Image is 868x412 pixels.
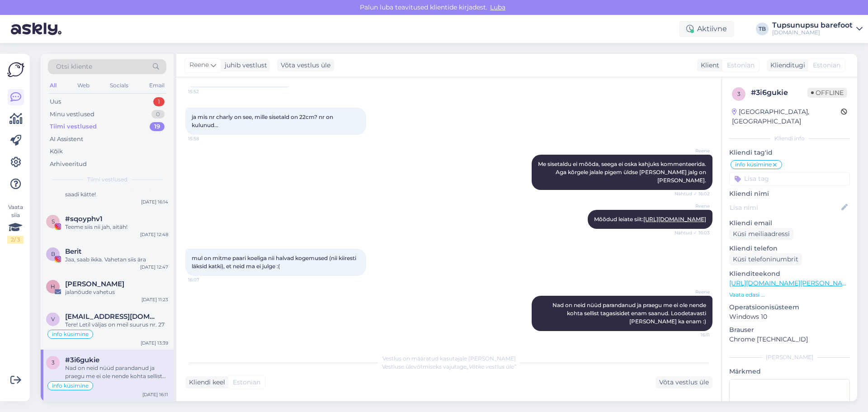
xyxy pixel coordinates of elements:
div: Kliendi keel [185,378,225,387]
div: All [48,80,58,91]
div: [DATE] 12:48 [140,231,168,238]
p: Brauser [729,325,850,335]
div: Arhiveeritud [50,160,87,169]
a: Tupsunupsu barefoot[DOMAIN_NAME] [772,22,863,36]
p: Chrome [TECHNICAL_ID] [729,335,850,344]
span: Nad on neid nüüd parandanud ja praegu me ei ole nende kohta sellist tagasisidet enam saanud. Lood... [552,302,708,325]
p: Operatsioonisüsteem [729,303,850,312]
span: Mõõdud leiate siit: [594,216,706,223]
span: 3 [52,359,55,366]
span: #3i6gukie [65,356,99,364]
span: Estonian [813,61,840,70]
span: info küsimine [735,162,772,167]
div: [PERSON_NAME] [729,353,850,361]
p: Kliendi telefon [729,244,850,253]
p: Windows 10 [729,312,850,322]
div: Teeme siis nii jah, aitäh! [65,223,168,231]
div: Kõik [50,147,63,156]
span: v [51,316,55,322]
div: AI Assistent [50,135,83,144]
div: Tere! Letil väljas on meil suurus nr. 27 [65,321,168,329]
span: Estonian [233,378,260,387]
div: [DATE] 13:39 [141,340,168,346]
div: Tupsunupsu barefoot [772,22,853,29]
span: H [51,283,55,290]
span: Me sisetaldu ei mõõda, seega ei oska kahjuks kommenteerida. Aga kõrgele jalale pigem üldse [PERSO... [538,161,708,184]
div: Nad on neid nüüd parandanud ja praegu me ei ole nende kohta sellist tagasisidet enam saanud. Lood... [65,364,168,380]
span: Nähtud ✓ 16:03 [675,229,710,236]
div: Võta vestlus üle [656,376,712,388]
span: mul on mitme paari koeliga nii halvad kogemused (nii kiiresti läksid katki), et neid ma ei julge :( [192,255,358,270]
div: [GEOGRAPHIC_DATA], [GEOGRAPHIC_DATA] [732,107,841,126]
div: Tiimi vestlused [50,122,97,131]
input: Lisa nimi [730,203,840,213]
input: Lisa tag [729,172,850,185]
span: Vestluse ülevõtmiseks vajutage [382,363,516,370]
span: Reene [189,60,209,70]
span: info küsimine [52,383,89,388]
div: 2 / 3 [7,236,24,244]
div: [DATE] 12:47 [140,264,168,270]
span: 3 [737,90,741,97]
span: 16:07 [188,276,222,283]
p: Klienditeekond [729,269,850,279]
div: Võta vestlus üle [277,59,334,71]
div: jalanõude vahetus [65,288,168,296]
div: Uus [50,97,61,106]
img: Askly Logo [7,61,24,78]
span: Berit [65,247,81,256]
div: Klienditugi [767,61,805,70]
span: Reene [676,147,710,154]
div: 0 [151,110,165,119]
div: [DOMAIN_NAME] [772,29,853,36]
span: Nähtud ✓ 16:02 [675,190,710,197]
div: 19 [150,122,165,131]
span: s [52,218,55,225]
span: #sqoyphv1 [65,215,103,223]
div: Re: Sinu tellimus lehel Tupsunupsu saadi kätte! [65,182,168,199]
i: „Võtke vestlus üle” [467,363,516,370]
span: veberit@gmail.com [65,313,159,321]
span: Helen Lepp [65,280,124,288]
div: Minu vestlused [50,110,94,119]
a: [URL][DOMAIN_NAME][PERSON_NAME] [729,279,854,287]
span: Otsi kliente [56,62,92,71]
div: Klient [697,61,719,70]
div: [DATE] 16:11 [142,391,168,398]
span: Reene [676,203,710,209]
p: Kliendi email [729,218,850,228]
span: 16:11 [676,331,710,338]
div: TB [756,23,769,35]
div: Küsi telefoninumbrit [729,253,802,265]
span: Tiimi vestlused [87,175,127,184]
span: 15:52 [188,88,222,95]
div: Kliendi info [729,134,850,142]
div: [DATE] 16:14 [141,199,168,205]
div: Jaa, saab ikka. Vahetan siis ära [65,256,168,264]
span: Reene [676,289,710,295]
div: 1 [153,97,165,106]
span: Estonian [727,61,755,70]
span: ja mis nr charly on see, mille sisetald on 22cm? nr on kulunud... [192,114,335,128]
div: Socials [108,80,130,91]
div: Email [147,80,166,91]
div: [DATE] 11:23 [142,296,168,303]
div: # 3i6gukie [751,87,807,98]
span: info küsimine [52,331,89,337]
span: B [51,251,55,257]
p: Kliendi tag'id [729,148,850,157]
div: Aktiivne [679,21,734,37]
p: Vaata edasi ... [729,291,850,299]
div: juhib vestlust [221,61,267,70]
a: [URL][DOMAIN_NAME] [643,216,706,223]
span: Luba [487,3,508,11]
div: Küsi meiliaadressi [729,228,793,240]
span: Offline [807,88,847,98]
span: 15:58 [188,135,222,142]
p: Märkmed [729,367,850,376]
div: Vaata siia [7,203,24,244]
div: Web [75,80,91,91]
p: Kliendi nimi [729,189,850,199]
span: Vestlus on määratud kasutajale [PERSON_NAME] [382,355,516,362]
